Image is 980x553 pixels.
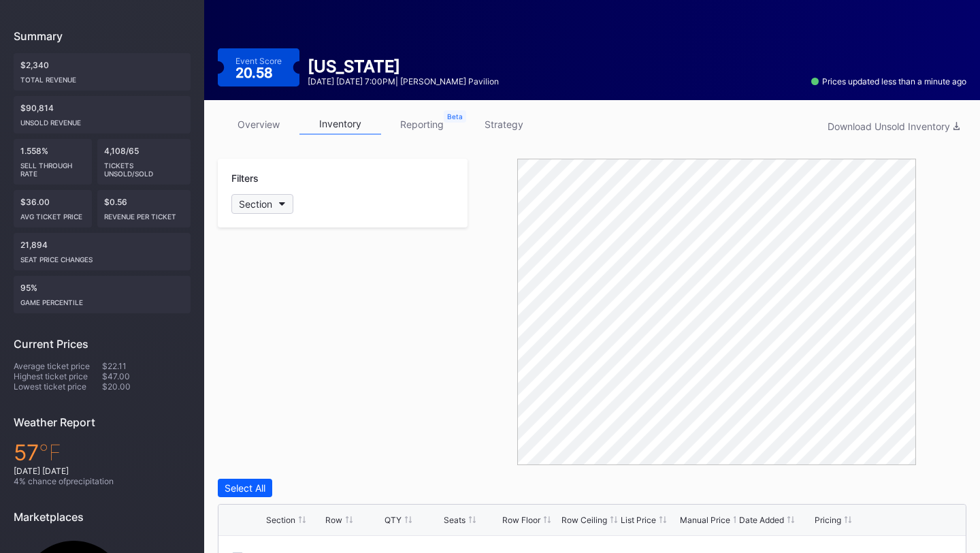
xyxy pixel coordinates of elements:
[680,515,730,525] div: Manual Price
[621,515,656,525] div: List Price
[381,114,463,135] a: reporting
[444,515,465,525] div: Seats
[14,139,92,185] div: 1.558%
[739,515,784,525] div: Date Added
[39,439,61,466] span: ℉
[811,76,966,86] div: Prices updated less than a minute ago
[20,70,184,84] div: Total Revenue
[218,114,299,135] a: overview
[14,361,102,371] div: Average ticket price
[325,515,342,525] div: Row
[14,476,191,486] div: 4 % chance of precipitation
[14,510,191,524] div: Marketplaces
[20,250,184,264] div: seat price changes
[20,113,184,127] div: Unsold Revenue
[225,482,265,494] div: Select All
[20,207,85,221] div: Avg ticket price
[20,156,85,178] div: Sell Through Rate
[235,66,276,80] div: 20.58
[102,371,191,381] div: $47.00
[502,515,540,525] div: Row Floor
[828,121,960,132] div: Download Unsold Inventory
[14,233,191,270] div: 21,894
[463,114,544,135] a: strategy
[97,139,191,185] div: 4,108/65
[235,56,282,66] div: Event Score
[239,198,272,210] div: Section
[299,114,381,135] a: inventory
[14,381,102,392] div: Lowest ticket price
[14,371,102,381] div: Highest ticket price
[104,156,184,178] div: Tickets Unsold/Sold
[14,439,191,466] div: 57
[218,479,272,497] button: Select All
[104,207,184,221] div: Revenue per ticket
[14,337,191,351] div: Current Prices
[14,466,191,476] div: [DATE] [DATE]
[20,293,184,306] div: Game percentile
[14,29,191,43] div: Summary
[97,190,191,227] div: $0.56
[385,515,402,525] div: QTY
[308,76,499,86] div: [DATE] [DATE] 7:00PM | [PERSON_NAME] Pavilion
[14,415,191,429] div: Weather Report
[102,361,191,371] div: $22.11
[308,57,499,76] div: [US_STATE]
[266,515,295,525] div: Section
[14,53,191,91] div: $2,340
[561,515,607,525] div: Row Ceiling
[102,381,191,392] div: $20.00
[14,190,92,227] div: $36.00
[14,96,191,133] div: $90,814
[821,117,966,136] button: Download Unsold Inventory
[231,172,454,184] div: Filters
[14,276,191,313] div: 95%
[231,194,293,214] button: Section
[815,515,841,525] div: Pricing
